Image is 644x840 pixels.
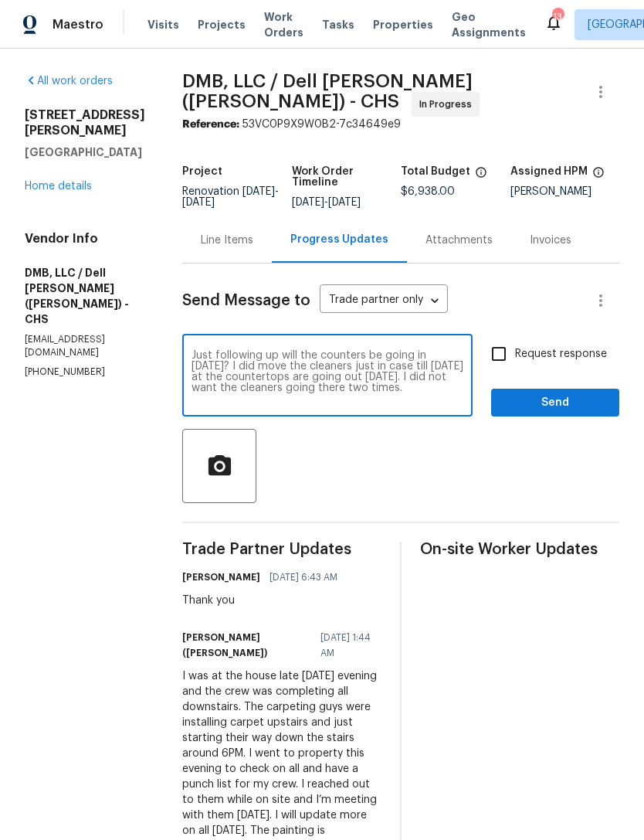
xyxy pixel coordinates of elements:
h5: Total Budget [401,166,470,177]
textarea: just following up will the counters be going in [DATE]? I did move the cleaners just in case till... [192,350,463,404]
span: $6,938.00 [401,186,455,197]
div: Invoices [530,233,571,248]
span: In Progress [419,97,478,112]
p: [EMAIL_ADDRESS][DOMAIN_NAME] [25,333,145,359]
h5: Project [182,166,222,177]
span: The total cost of line items that have been proposed by Opendoor. This sum includes line items th... [475,166,487,186]
span: [DATE] [182,197,215,208]
span: - [292,197,361,208]
div: Trade partner only [320,288,448,314]
span: Work Orders [264,9,303,40]
div: Thank you [182,593,347,608]
span: Properties [373,17,433,32]
span: Request response [515,346,607,362]
h5: Assigned HPM [510,166,588,177]
span: - [182,186,279,208]
span: On-site Worker Updates [420,542,619,557]
span: Projects [198,17,246,32]
span: Send [503,393,607,413]
a: Home details [25,181,92,192]
span: [DATE] 1:44 AM [320,630,372,661]
p: [PHONE_NUMBER] [25,366,145,379]
span: Visits [147,17,179,32]
div: Attachments [425,233,493,248]
span: [DATE] [292,197,324,208]
button: Send [491,389,619,417]
span: [DATE] [242,186,275,197]
div: Progress Updates [290,232,388,247]
span: DMB, LLC / Dell [PERSON_NAME] ([PERSON_NAME]) - CHS [182,72,473,111]
span: Renovation [182,186,279,208]
span: Tasks [322,19,354,30]
div: Line Items [201,233,253,248]
h5: [GEOGRAPHIC_DATA] [25,145,145,160]
div: [PERSON_NAME] [510,186,620,197]
span: [DATE] 6:43 AM [269,570,337,585]
div: 53VC0P9X9W0B2-7c34649e9 [182,117,619,132]
h6: [PERSON_NAME] ([PERSON_NAME]) [182,630,311,661]
b: Reference: [182,119,239,130]
span: The hpm assigned to this work order. [592,166,605,186]
span: Trade Partner Updates [182,542,381,557]
a: All work orders [25,76,113,87]
h5: Work Order Timeline [292,166,402,188]
div: 13 [552,9,563,25]
h2: [STREET_ADDRESS][PERSON_NAME] [25,107,145,138]
span: Send Message to [182,293,310,308]
h5: DMB, LLC / Dell [PERSON_NAME] ([PERSON_NAME]) - CHS [25,265,145,327]
h4: Vendor Info [25,231,145,247]
span: [DATE] [328,197,361,208]
span: Geo Assignments [452,9,526,40]
span: Maestro [53,17,103,32]
h6: [PERSON_NAME] [182,570,260,585]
